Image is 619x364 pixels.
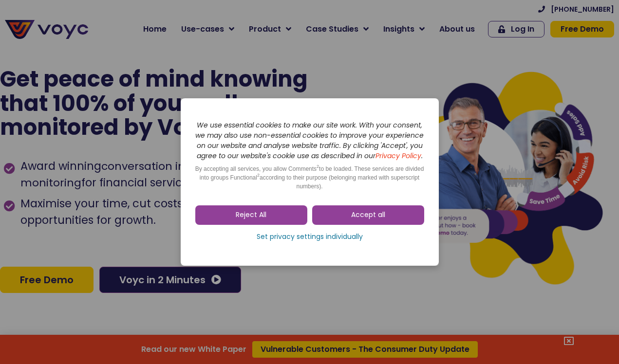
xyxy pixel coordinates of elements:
sup: 2 [317,164,319,169]
span: By accepting all services, you allow Comments to be loaded. These services are divided into group... [195,165,424,190]
a: Privacy Policy [375,151,421,161]
sup: 2 [257,173,260,178]
span: Accept all [351,210,385,220]
span: Reject All [236,210,266,220]
a: Accept all [312,205,424,225]
i: We use essential cookies to make our site work. With your consent, we may also use non-essential ... [195,120,424,161]
span: Set privacy settings individually [257,232,363,242]
a: Reject All [195,205,307,225]
a: Set privacy settings individually [195,230,424,244]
